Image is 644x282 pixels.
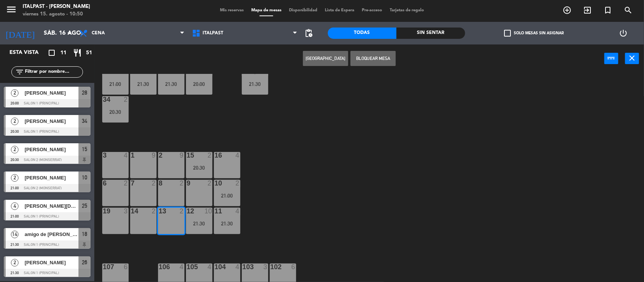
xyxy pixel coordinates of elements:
[152,180,156,187] div: 2
[215,264,215,270] div: 104
[619,29,628,38] i: power_settings_new
[124,180,128,187] div: 2
[216,8,247,12] span: Mis reservas
[152,68,156,75] div: 2
[103,264,103,270] div: 107
[124,96,128,103] div: 2
[180,68,184,75] div: 3
[603,6,612,15] i: turned_in_not
[180,152,184,159] div: 9
[11,89,18,97] span: 2
[214,193,240,198] div: 21:00
[103,180,103,187] div: 6
[25,117,78,125] span: [PERSON_NAME]
[235,180,240,187] div: 2
[504,30,511,37] span: check_box_outline_blank
[124,264,128,270] div: 6
[303,51,348,66] button: [GEOGRAPHIC_DATA]
[203,31,223,36] span: Italpast
[180,208,184,215] div: 2
[11,174,18,182] span: 2
[23,11,90,18] div: viernes 15. agosto - 10:50
[207,180,212,187] div: 2
[215,180,215,187] div: 10
[625,53,639,64] button: close
[6,4,17,15] i: menu
[103,208,103,215] div: 19
[235,152,240,159] div: 4
[628,54,637,63] i: close
[247,8,285,12] span: Mapa de mesas
[124,208,128,215] div: 3
[124,152,128,159] div: 4
[103,68,103,75] div: 25
[82,230,87,239] span: 18
[604,53,618,64] button: power_input
[563,6,572,15] i: add_circle_outline
[624,6,633,15] i: search
[11,146,18,153] span: 2
[82,201,87,210] span: 25
[321,8,358,12] span: Lista de Espera
[214,221,240,226] div: 21:30
[386,8,428,12] span: Tarjetas de regalo
[158,81,184,87] div: 21:30
[11,259,18,267] span: 2
[82,145,87,154] span: 15
[124,68,128,75] div: 4
[186,221,212,226] div: 21:30
[152,208,156,215] div: 2
[4,48,54,57] div: Esta vista
[207,68,212,75] div: 2
[73,48,82,57] i: restaurant
[204,208,212,215] div: 10
[11,118,18,125] span: 2
[82,173,87,182] span: 10
[130,81,157,87] div: 21:30
[82,258,87,267] span: 26
[397,28,465,39] div: Sin sentar
[47,48,56,57] i: crop_square
[102,81,129,87] div: 21:00
[82,116,87,126] span: 34
[215,152,215,159] div: 16
[260,68,268,75] div: 14
[207,152,212,159] div: 2
[25,230,78,238] span: amigo de [PERSON_NAME]
[103,152,103,159] div: 3
[25,202,78,210] span: [PERSON_NAME][DATE]
[25,174,78,182] span: [PERSON_NAME]
[65,29,74,38] i: arrow_drop_down
[180,264,184,270] div: 4
[358,8,386,12] span: Pre-acceso
[291,264,296,270] div: 6
[235,208,240,215] div: 4
[350,51,396,66] button: Bloquear Mesa
[24,68,83,76] input: Filtrar por nombre...
[60,49,66,57] span: 11
[504,30,564,37] label: Solo mesas sin asignar
[328,28,397,39] div: Todas
[102,109,129,115] div: 20:30
[11,202,18,210] span: 4
[15,67,24,77] i: filter_list
[186,165,212,170] div: 20:30
[152,152,156,159] div: 9
[23,3,90,11] div: Italpast - [PERSON_NAME]
[304,29,314,38] span: pending_actions
[86,49,92,57] span: 51
[215,208,215,215] div: 11
[25,259,78,267] span: [PERSON_NAME]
